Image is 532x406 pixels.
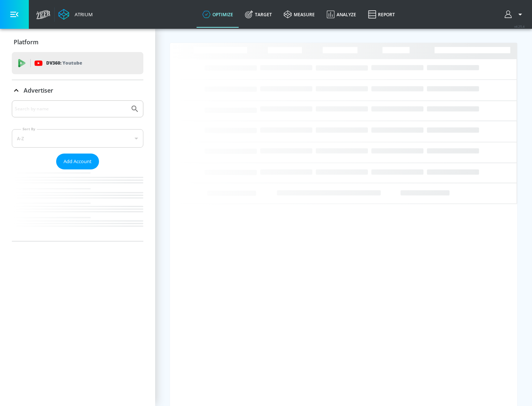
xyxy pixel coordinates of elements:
a: Atrium [58,9,93,20]
span: v 4.25.4 [514,24,525,28]
p: Platform [14,38,38,46]
p: Youtube [62,59,82,67]
a: optimize [197,1,239,28]
a: measure [278,1,321,28]
div: Platform [12,32,143,52]
div: Advertiser [12,100,143,241]
div: Advertiser [12,80,143,101]
p: Advertiser [24,86,53,94]
div: A-Z [12,129,143,148]
input: Search by name [15,104,127,114]
a: Report [362,1,401,28]
label: Sort By [21,127,37,131]
a: Target [239,1,278,28]
p: DV360: [46,59,82,67]
div: Atrium [72,11,93,18]
div: DV360: Youtube [12,52,143,74]
a: Analyze [321,1,362,28]
button: Add Account [56,154,99,169]
span: Add Account [64,157,92,166]
nav: list of Advertiser [12,169,143,241]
